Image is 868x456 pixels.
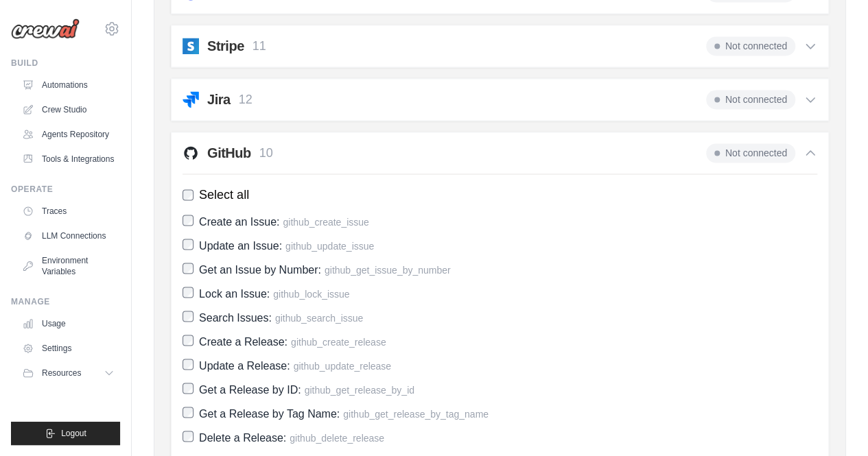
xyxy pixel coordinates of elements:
span: github_lock_issue [273,288,349,299]
img: Logo [11,19,80,39]
a: Traces [16,200,120,222]
span: github_update_release [294,360,391,371]
input: Select all [183,189,193,200]
input: Get a Release by ID: github_get_release_by_id [183,383,193,394]
button: Resources [16,362,120,384]
p: 10 [259,144,273,163]
a: Environment Variables [16,250,120,283]
h2: GitHub [207,143,251,163]
span: Create an Issue: [199,215,279,227]
input: Update a Release: github_update_release [183,359,193,370]
input: Create an Issue: github_create_issue [183,215,193,226]
span: Select all [199,185,249,204]
span: Update an Issue: [199,239,282,251]
span: github_create_release [291,336,386,347]
span: Get an Issue by Number: [199,263,321,275]
span: Logout [61,428,86,439]
div: Manage [11,296,120,307]
span: github_create_issue [283,216,368,227]
span: github_search_issue [275,312,363,323]
a: Crew Studio [16,99,120,121]
h2: Stripe [207,36,244,56]
span: github_delete_release [290,432,384,443]
div: Build [11,58,120,69]
input: Get a Release by Tag Name: github_get_release_by_tag_name [183,407,193,418]
span: Create a Release: [199,335,288,347]
img: jira.svg [183,91,199,108]
input: Delete a Release: github_delete_release [183,431,193,442]
button: Logout [11,422,120,445]
p: 11 [253,37,266,56]
p: 12 [239,91,253,109]
input: Update an Issue: github_update_issue [183,239,193,250]
span: Resources [42,368,81,379]
img: stripe.svg [183,38,199,54]
a: Tools & Integrations [16,148,120,170]
span: github_get_issue_by_number [325,264,451,275]
span: github_update_issue [285,240,374,251]
input: Search Issues: github_search_issue [183,311,193,322]
span: Not connected [706,90,795,109]
span: Lock an Issue: [199,287,270,299]
span: Delete a Release: [199,431,286,443]
input: Lock an Issue: github_lock_issue [183,287,193,298]
span: Search Issues: [199,311,272,323]
span: github_get_release_by_id [305,384,414,395]
span: Get a Release by ID: [199,383,301,395]
a: LLM Connections [16,225,120,247]
a: Agents Repository [16,123,120,145]
span: Not connected [706,143,795,163]
span: Not connected [706,36,795,56]
img: github.svg [183,145,199,161]
span: Get a Release by Tag Name: [199,407,340,419]
a: Settings [16,337,120,359]
a: Automations [16,74,120,96]
h2: Jira [207,90,231,109]
input: Create a Release: github_create_release [183,335,193,346]
span: github_get_release_by_tag_name [343,408,489,419]
input: Get an Issue by Number: github_get_issue_by_number [183,263,193,274]
a: Usage [16,313,120,335]
div: Operate [11,184,120,195]
span: Update a Release: [199,359,290,371]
